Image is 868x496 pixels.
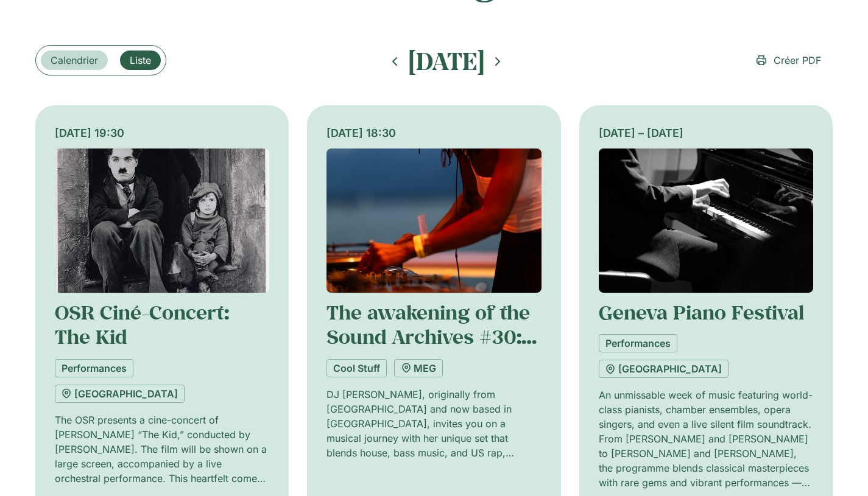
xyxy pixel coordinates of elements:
p: The OSR presents a cine-concert of [PERSON_NAME] “The Kid,” conducted by [PERSON_NAME]. The film ... [55,413,270,486]
span: Calendrier [51,53,98,68]
img: Coolturalia - Festival de piano 2025 [599,148,814,293]
img: Coolturalia - The awakening of the Sound Archives #30: record playing by Janeen [326,148,542,293]
a: Performances [55,359,133,377]
img: Coolturalia - The OSR presents Charlie Chaplin’s The Kid in a concert film conducted by Philippe ... [55,148,270,293]
p: An unmissable week of music featuring world-class pianists, chamber ensembles, opera singers, and... [599,388,814,490]
h2: [DATE] [409,46,484,76]
p: DJ [PERSON_NAME], originally from [GEOGRAPHIC_DATA] and now based in [GEOGRAPHIC_DATA], invites y... [326,387,542,460]
a: [GEOGRAPHIC_DATA] [55,385,185,403]
a: Performances [599,334,677,352]
a: Créer PDF [744,48,833,72]
div: [DATE] 19:30 [55,125,270,141]
a: Liste [120,51,161,70]
a: Geneva Piano Festival [599,299,804,325]
span: Liste [130,53,151,68]
a: OSR Ciné-Concert: The Kid [55,299,229,349]
div: [DATE] – [DATE] [599,125,814,141]
a: Cool Stuff [326,359,387,377]
a: The awakening of the Sound Archives #30: record playing by [PERSON_NAME] [326,299,537,399]
a: Calendrier [41,51,108,70]
span: Créer PDF [774,53,821,68]
a: [GEOGRAPHIC_DATA] [599,360,729,378]
div: [DATE] 18:30 [326,125,542,141]
a: MEG [394,359,443,377]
